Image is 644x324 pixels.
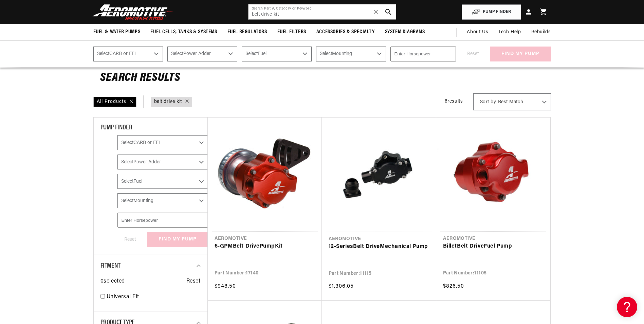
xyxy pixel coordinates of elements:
[93,29,141,36] span: Fuel & Water Pumps
[222,24,272,40] summary: Fuel Regulators
[373,6,379,17] span: ✕
[526,24,556,40] summary: Rebuilds
[390,47,456,61] input: Enter Horsepower
[88,24,146,40] summary: Fuel & Water Pumps
[380,24,430,40] summary: System Diagrams
[249,4,396,19] input: Search by Part Number, Category or Keyword
[150,29,217,36] span: Fuel Cells, Tanks & Systems
[242,47,312,61] select: Fuel
[316,29,375,36] span: Accessories & Specialty
[215,242,315,251] a: 6-GPMBelt DrivePumpKit
[329,242,429,251] a: 12-SeriesBelt DriveMechanical Pump
[498,29,521,36] span: Tech Help
[91,4,176,20] img: Aeromotive
[227,29,267,36] span: Fuel Regulators
[493,24,526,40] summary: Tech Help
[277,29,306,36] span: Fuel Filters
[462,4,521,20] button: PUMP FINDER
[167,47,237,61] select: Power Adder
[100,277,125,286] span: 0 selected
[93,47,163,61] select: CARB or EFI
[381,4,396,19] button: search button
[100,263,121,269] span: Fitment
[145,24,222,40] summary: Fuel Cells, Tanks & Systems
[445,99,463,104] span: 6 results
[385,29,425,36] span: System Diagrams
[467,30,488,35] span: About Us
[186,277,201,286] span: Reset
[531,29,551,36] span: Rebuilds
[117,174,208,189] select: Fuel
[443,242,544,251] a: BilletBelt DriveFuel Pump
[117,213,208,228] input: Enter Horsepower
[93,97,136,107] div: All Products
[154,98,182,106] a: belt drive kit
[107,293,201,302] a: Universal Fit
[272,24,311,40] summary: Fuel Filters
[311,24,380,40] summary: Accessories & Specialty
[462,24,493,40] a: About Us
[100,73,544,84] h2: Search Results
[473,93,551,110] select: Sort by
[117,135,208,150] select: CARB or EFI
[316,47,386,61] select: Mounting
[100,124,132,131] span: PUMP FINDER
[480,99,496,106] span: Sort by
[117,193,208,208] select: Mounting
[117,155,208,169] select: Power Adder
